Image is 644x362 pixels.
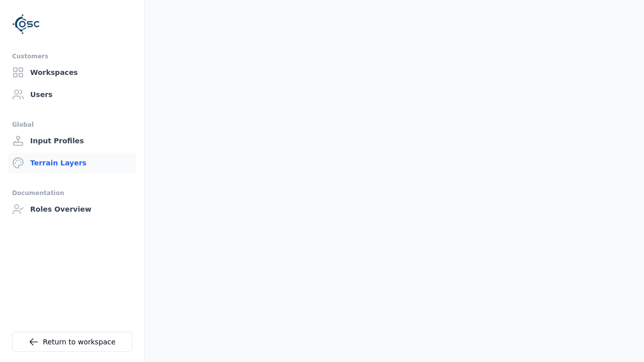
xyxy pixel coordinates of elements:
[8,153,136,173] a: Terrain Layers
[12,332,132,352] a: Return to workspace
[8,131,136,151] a: Input Profiles
[12,187,132,199] div: Documentation
[8,62,136,82] a: Workspaces
[8,199,136,219] a: Roles Overview
[8,84,136,105] a: Users
[12,119,132,131] div: Global
[12,10,40,38] img: Logo
[12,50,132,62] div: Customers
